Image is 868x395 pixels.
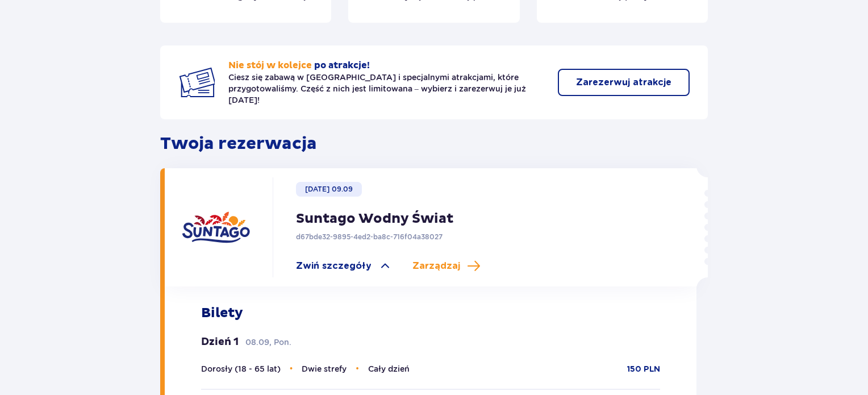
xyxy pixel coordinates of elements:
span: Cały dzień [368,364,410,373]
span: Nie stój w kolejce [228,60,312,71]
p: Bilety [201,305,243,322]
span: Zwiń szczegóły [296,260,372,272]
span: po atrakcje! [314,60,370,71]
button: Zarezerwuj atrakcje [558,69,690,96]
span: Zarządzaj [412,260,460,272]
p: Twoja rezerwacja [160,133,708,155]
p: 08.09, Pon. [245,336,291,348]
a: Zwiń szczegóły [296,259,392,273]
p: Suntago Wodny Świat [296,210,453,227]
p: d67bde32-9895-4ed2-ba8c-716f04a38027 [296,232,443,242]
a: Zarządzaj [412,259,481,273]
span: • [356,363,359,375]
span: • [290,363,293,375]
img: Suntago logo [182,193,250,261]
p: 150 PLN [627,364,660,375]
img: Two tickets icon [178,64,215,101]
p: Dzień 1 [201,335,239,349]
p: [DATE] 09.09 [305,184,353,194]
p: Zarezerwuj atrakcje [576,76,671,89]
p: Ciesz się zabawą w [GEOGRAPHIC_DATA] i specjalnymi atrakcjami, które przygotowaliśmy. Część z nic... [228,72,545,106]
span: Dwie strefy [302,364,347,373]
span: Dorosły (18 - 65 lat) [201,364,281,373]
